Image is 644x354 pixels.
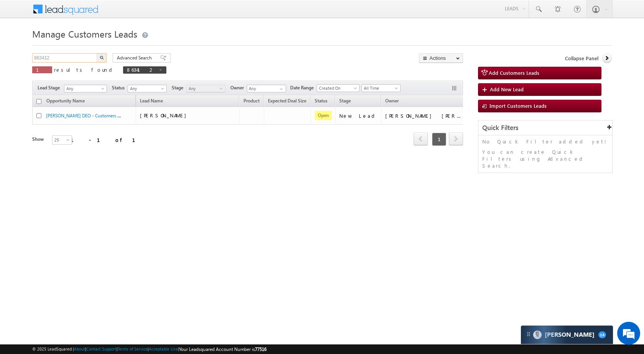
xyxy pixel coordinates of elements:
span: 77516 [255,346,266,352]
img: Search [100,56,103,59]
p: No Quick Filter added yet! [482,138,608,145]
a: Show All Items [276,85,285,93]
span: [PERSON_NAME] [140,112,190,119]
a: About [74,346,85,351]
span: next [449,132,463,145]
div: Chat with us now [40,40,129,50]
span: Your Leadsquared Account Number is [179,346,266,352]
span: Stage [172,84,186,91]
span: prev [414,132,428,145]
a: prev [414,133,428,145]
a: next [449,133,463,145]
a: Terms of Service [118,346,148,351]
span: Manage Customers Leads [32,28,137,40]
input: Type to Search [247,85,286,92]
span: Open [315,111,332,120]
span: Stage [339,98,351,104]
span: All Time [362,85,398,92]
span: Any [128,85,164,92]
a: Status [311,97,331,107]
button: Actions [419,53,463,63]
div: [PERSON_NAME] [PERSON_NAME] [385,112,462,119]
div: carter-dragCarter[PERSON_NAME]14 [521,325,613,344]
a: Any [64,85,107,92]
span: Expected Deal Size [268,98,306,104]
img: d_60004797649_company_0_60004797649 [13,40,32,50]
span: results found [54,66,115,73]
span: Date Range [290,84,317,91]
span: 1 [432,133,446,146]
span: Product [243,98,260,104]
span: Lead Stage [38,84,63,91]
img: Carter [533,331,542,339]
span: Any [64,85,104,92]
a: Acceptable Use [149,346,178,351]
span: Owner [385,98,399,104]
span: 1 [36,66,48,73]
textarea: Type your message and hit 'Enter' [10,71,140,230]
span: Advanced Search [117,54,154,61]
span: Carter [545,331,595,338]
a: Created On [317,84,360,92]
span: Collapse Panel [565,55,598,62]
span: Opportunity Name [46,98,85,104]
span: Status [112,84,128,91]
span: Import Customers Leads [490,102,547,109]
span: 25 [53,137,73,143]
a: Expected Deal Size [264,97,310,107]
div: 1 - 1 of 1 [71,135,145,144]
a: Any [128,85,167,92]
div: New Lead [339,112,378,119]
a: All Time [361,84,401,92]
a: 25 [52,135,72,145]
div: Quick Filters [478,120,612,135]
a: Contact Support [86,346,117,351]
input: Check all records [36,99,41,104]
img: carter-drag [526,331,532,337]
span: Created On [317,85,357,92]
a: Stage [335,97,355,107]
a: Any [186,85,225,92]
span: 14 [598,331,606,338]
span: Any [187,85,223,92]
span: Add Customers Leads [489,69,539,76]
span: 863412 [127,66,155,73]
span: Owner [230,84,247,91]
p: You can create Quick Filters using Advanced Search. [482,148,608,169]
div: Minimize live chat window [126,4,144,22]
span: Lead Name [136,97,167,107]
div: Show [32,136,46,143]
span: Add New Lead [490,86,524,92]
a: [PERSON_NAME] DEO - Customers Leads [46,112,129,119]
em: Start Chat [104,236,139,247]
a: Opportunity Name [43,97,89,107]
span: © 2025 LeadSquared | | | | | [32,346,266,353]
